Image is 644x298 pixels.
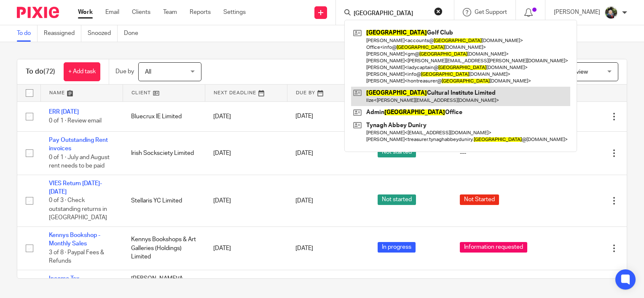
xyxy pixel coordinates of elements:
[78,8,93,16] a: Work
[295,198,313,204] span: [DATE]
[44,25,81,42] a: Reassigned
[105,8,119,16] a: Email
[378,194,416,205] span: Not started
[163,8,177,16] a: Team
[123,101,205,131] td: Bluecrux IE Limited
[223,8,246,16] a: Settings
[123,227,205,270] td: Kennys Bookshops & Art Galleries (Holdings) Limited
[26,67,55,76] h1: To do
[123,131,205,175] td: Irish Socksciety Limited
[295,150,313,156] span: [DATE]
[123,175,205,226] td: Stellaris YC Limited
[49,232,100,247] a: Kennys Bookshop - Monthly Sales
[49,250,104,264] span: 3 of 8 · Paypal Fees & Refunds
[88,25,118,42] a: Snoozed
[49,181,102,195] a: VIES Return [DATE]-[DATE]
[132,8,150,16] a: Clients
[378,242,416,253] span: In progress
[554,8,600,16] p: [PERSON_NAME]
[205,227,287,270] td: [DATE]
[434,7,443,16] button: Clear
[49,109,79,115] a: ERR [DATE]
[49,198,107,221] span: 0 of 3 · Check outstanding returns in [GEOGRAPHIC_DATA]
[205,101,287,131] td: [DATE]
[17,7,59,18] img: Pixie
[190,8,211,16] a: Reports
[205,175,287,226] td: [DATE]
[115,67,134,76] p: Due by
[124,25,145,42] a: Done
[378,147,416,157] span: Not started
[145,69,151,75] span: All
[49,118,102,124] span: 0 of 1 · Review email
[17,25,38,42] a: To do
[64,62,100,81] a: + Add task
[43,68,55,75] span: (72)
[460,194,499,205] span: Not Started
[49,137,108,152] a: Pay Outstanding Rent invoices
[49,276,79,282] a: Income Tax
[460,242,527,253] span: Information requested
[205,131,287,175] td: [DATE]
[460,149,536,157] div: ---
[353,10,429,18] input: Search
[295,114,313,120] span: [DATE]
[604,6,618,19] img: Jade.jpeg
[475,9,507,15] span: Get Support
[295,245,313,251] span: [DATE]
[49,154,110,169] span: 0 of 1 · July and August rent needs to be paid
